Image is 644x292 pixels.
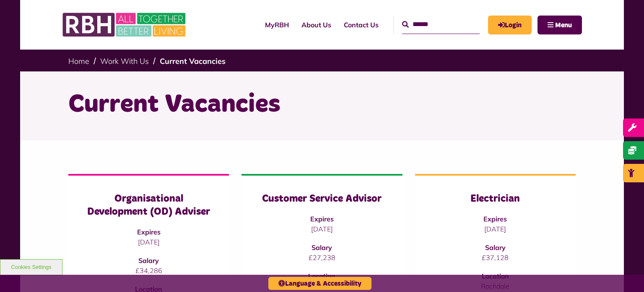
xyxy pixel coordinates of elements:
[258,224,385,234] p: [DATE]
[68,56,89,66] a: Home
[68,88,576,121] h1: Current Vacancies
[268,277,371,290] button: Language & Accessibility
[310,215,334,223] strong: Expires
[538,16,582,34] button: Navigation
[483,215,507,223] strong: Expires
[338,13,385,36] a: Contact Us
[258,253,385,263] p: £27,238
[62,8,188,41] img: RBH
[555,22,572,29] span: Menu
[295,13,338,36] a: About Us
[85,192,212,218] h3: Organisational Development (OD) Adviser
[606,254,644,292] iframe: Netcall Web Assistant for live chat
[432,224,559,234] p: [DATE]
[137,228,161,236] strong: Expires
[485,243,506,252] strong: Salary
[138,256,159,265] strong: Salary
[432,192,559,205] h3: Electrician
[85,237,212,247] p: [DATE]
[85,266,212,276] p: £34,286
[312,243,332,252] strong: Salary
[100,56,149,66] a: Work With Us
[160,56,226,66] a: Current Vacancies
[488,16,532,34] a: MyRBH
[258,192,385,205] h3: Customer Service Advisor
[482,272,509,280] strong: Location
[308,272,335,280] strong: Location
[259,13,295,36] a: MyRBH
[432,253,559,263] p: £37,128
